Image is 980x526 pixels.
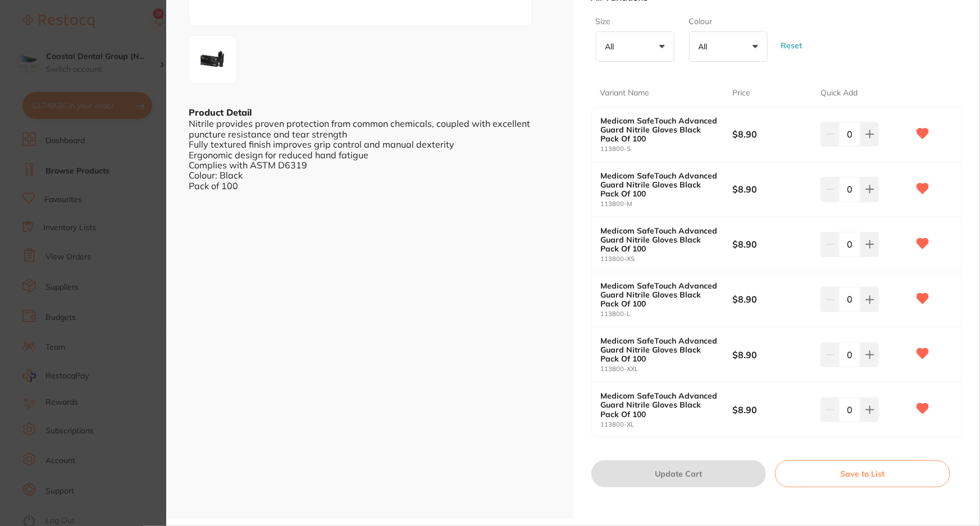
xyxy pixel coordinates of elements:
[193,39,233,80] img: bC0yOQ
[601,255,733,263] small: 113800-XS
[732,404,812,416] b: $8.90
[601,145,733,153] small: 113800-S
[601,336,719,363] b: Medicom SafeTouch Advanced Guard Nitrile Gloves Black Pack Of 100
[732,183,812,195] b: $8.90
[601,200,733,208] small: 113800-M
[601,421,733,428] small: 113800-XL
[189,107,252,118] b: Product Detail
[596,16,671,28] label: Size
[601,226,719,253] b: Medicom SafeTouch Advanced Guard Nitrile Gloves Black Pack Of 100
[778,25,806,66] button: Reset
[689,16,764,28] label: Colour
[732,88,750,99] p: Price
[596,31,674,62] button: All
[601,365,733,373] small: 113800-XXL
[732,293,812,305] b: $8.90
[601,116,719,143] b: Medicom SafeTouch Advanced Guard Nitrile Gloves Black Pack Of 100
[821,88,858,99] p: Quick Add
[605,42,619,52] p: All
[601,391,719,418] b: Medicom SafeTouch Advanced Guard Nitrile Gloves Black Pack Of 100
[732,128,812,140] b: $8.90
[601,171,719,198] b: Medicom SafeTouch Advanced Guard Nitrile Gloves Black Pack Of 100
[601,281,719,308] b: Medicom SafeTouch Advanced Guard Nitrile Gloves Black Pack Of 100
[600,88,650,99] p: Variant Name
[699,42,712,52] p: All
[689,31,768,62] button: All
[775,460,950,487] button: Save to List
[591,460,767,487] button: Update Cart
[732,238,812,250] b: $8.90
[732,349,812,361] b: $8.90
[189,118,551,191] div: Nitrile provides proven protection from common chemicals, coupled with excellent puncture resista...
[601,310,733,318] small: 113800-L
